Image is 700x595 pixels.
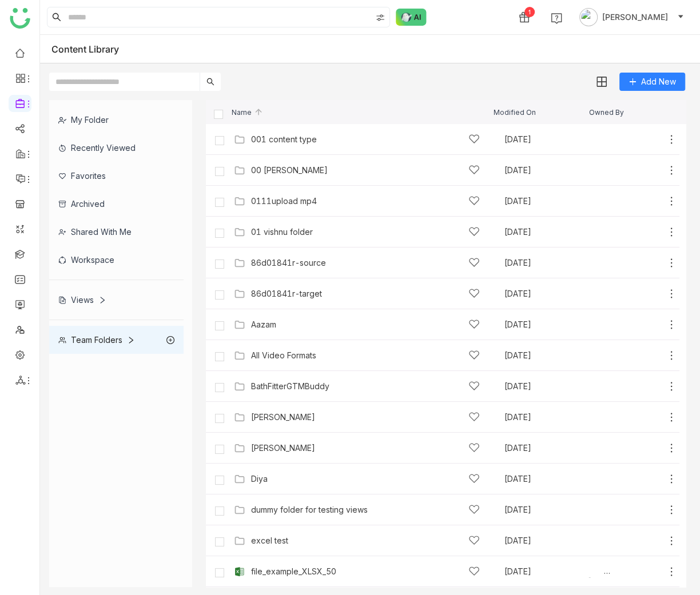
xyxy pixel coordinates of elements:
img: grid.svg [596,77,607,87]
img: search-type.svg [376,13,385,22]
a: file_example_XLSX_50 [251,567,336,576]
div: [DATE] [504,135,588,143]
a: [PERSON_NAME] [251,413,315,422]
div: [DATE] [504,506,588,514]
div: [DATE] [504,413,588,421]
img: Folder [234,535,245,546]
span: Owned By [589,109,624,116]
a: dummy folder for testing views [251,505,368,514]
a: 001 content type [251,135,317,144]
a: 86d01841r-source [251,258,326,267]
div: 1 [524,7,535,17]
img: Folder [234,288,245,300]
img: logo [10,8,30,29]
a: 0111upload mp4 [251,197,317,206]
div: [DEMOGRAPHIC_DATA][PERSON_NAME] [588,566,660,577]
a: 00 [PERSON_NAME] [251,166,328,175]
img: ask-buddy-normal.svg [396,9,427,26]
div: Views [58,295,106,305]
a: All Video Formats [251,351,316,360]
div: Recently Viewed [49,134,184,162]
div: [DATE] [504,290,588,298]
div: [DATE] [504,475,588,483]
img: 684a9b06de261c4b36a3cf65 [588,566,599,577]
img: arrow-up.svg [254,107,263,117]
img: Folder [234,257,245,269]
div: [DATE] [504,382,588,390]
img: Folder [234,412,245,423]
div: [DATE] [504,259,588,267]
a: Diya [251,474,268,484]
img: Folder [234,195,245,207]
img: Folder [234,319,245,330]
div: [DATE] [504,444,588,452]
div: Favorites [49,162,184,190]
div: Shared with me [49,218,184,246]
img: xlsx.svg [234,566,245,577]
img: Folder [234,442,245,454]
img: Folder [234,381,245,392]
div: Team Folders [58,335,135,345]
span: Add New [641,75,676,88]
button: [PERSON_NAME] [577,8,686,26]
div: [DATE] [504,321,588,329]
div: [DATE] [504,568,588,576]
div: [DATE] [504,228,588,236]
a: [PERSON_NAME] [251,444,315,453]
img: Folder [234,134,245,145]
span: Name [232,109,263,116]
div: [DATE] [504,537,588,545]
img: Folder [234,350,245,361]
span: [PERSON_NAME] [602,11,668,23]
img: Folder [234,226,245,238]
a: 86d01841r-target [251,289,322,298]
div: My Folder [49,106,184,134]
div: Content Library [51,43,136,55]
a: BathFitterGTMBuddy [251,382,329,391]
button: Add New [619,73,685,91]
img: Folder [234,473,245,485]
img: Folder [234,504,245,516]
div: [DATE] [504,352,588,360]
div: [DATE] [504,166,588,174]
div: Workspace [49,246,184,274]
img: avatar [579,8,598,26]
div: Archived [49,190,184,218]
img: Folder [234,165,245,176]
span: Modified On [494,109,536,116]
img: help.svg [551,13,562,24]
a: 01 vishnu folder [251,227,313,237]
a: Aazam [251,320,276,329]
a: excel test [251,536,288,545]
div: [DATE] [504,197,588,205]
